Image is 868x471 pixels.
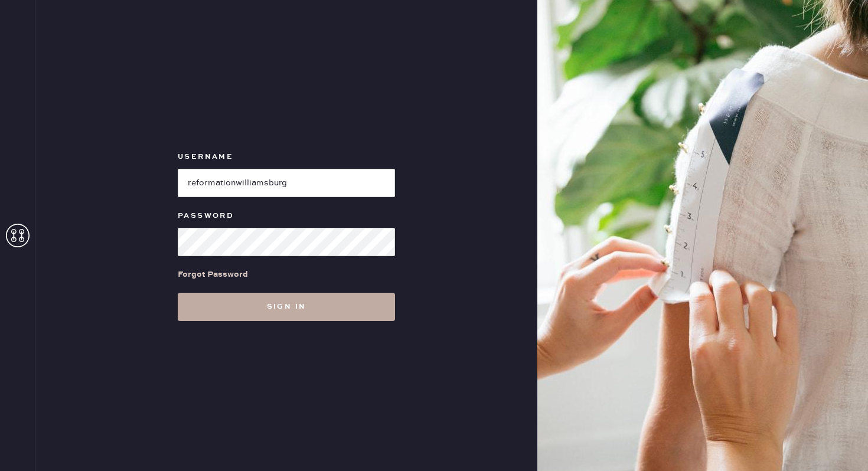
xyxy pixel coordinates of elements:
[178,209,395,223] label: Password
[178,268,248,281] div: Forgot Password
[178,150,395,164] label: Username
[178,293,395,321] button: Sign in
[178,169,395,197] input: e.g. john@doe.com
[178,256,248,293] a: Forgot Password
